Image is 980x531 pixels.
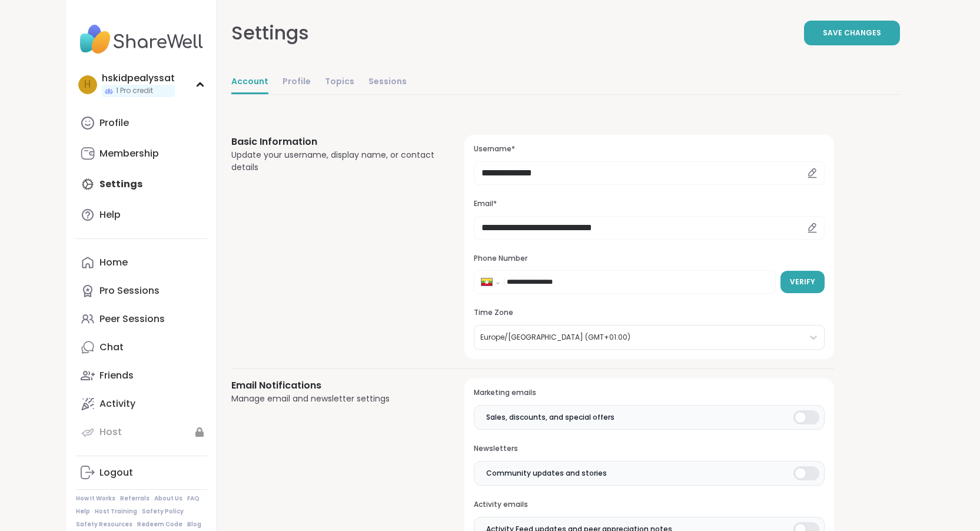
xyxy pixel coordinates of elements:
a: Peer Sessions [76,305,207,333]
a: Account [231,71,268,94]
h3: Username* [474,144,824,154]
a: Sessions [368,71,407,94]
div: Friends [99,369,134,382]
a: Chat [76,333,207,361]
a: Profile [283,71,311,94]
div: hskidpealyssat [102,72,175,85]
div: Peer Sessions [99,313,165,326]
a: Topics [325,71,354,94]
div: Activity [99,397,135,410]
a: Home [76,248,207,277]
a: Friends [76,361,207,390]
a: Host [76,418,207,446]
h3: Activity emails [474,500,824,510]
a: About Us [154,495,182,503]
div: Help [99,208,121,221]
img: ShareWell Nav Logo [76,19,207,60]
span: Verify [790,277,815,287]
h3: Email* [474,199,824,209]
h3: Newsletters [474,444,824,454]
a: Membership [76,140,207,168]
a: Logout [76,459,207,487]
span: 1 Pro credit [116,86,153,96]
span: Save Changes [823,28,881,38]
div: Chat [99,341,124,354]
a: Pro Sessions [76,277,207,305]
a: Help [76,507,90,516]
a: Blog [187,520,201,529]
div: Home [99,256,128,269]
a: FAQ [187,495,200,503]
div: Update your username, display name, or contact details [231,149,437,174]
span: h [84,77,91,92]
div: Membership [99,147,159,160]
h3: Marketing emails [474,388,824,398]
button: Verify [780,271,825,293]
a: How It Works [76,495,115,503]
a: Safety Resources [76,520,132,529]
button: Save Changes [804,21,900,45]
a: Referrals [120,495,150,503]
a: Safety Policy [142,507,184,516]
div: Settings [231,19,309,47]
a: Redeem Code [137,520,182,529]
span: Community updates and stories [486,468,607,479]
a: Profile [76,109,207,137]
h3: Basic Information [231,135,437,149]
div: Manage email and newsletter settings [231,393,437,405]
a: Host Training [95,507,137,516]
div: Logout [99,466,133,479]
div: Profile [99,117,129,130]
span: Sales, discounts, and special offers [486,412,614,423]
a: Help [76,201,207,229]
div: Pro Sessions [99,284,160,297]
a: Activity [76,390,207,418]
h3: Time Zone [474,308,824,318]
h3: Email Notifications [231,379,437,393]
h3: Phone Number [474,254,824,264]
div: Host [99,426,122,439]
